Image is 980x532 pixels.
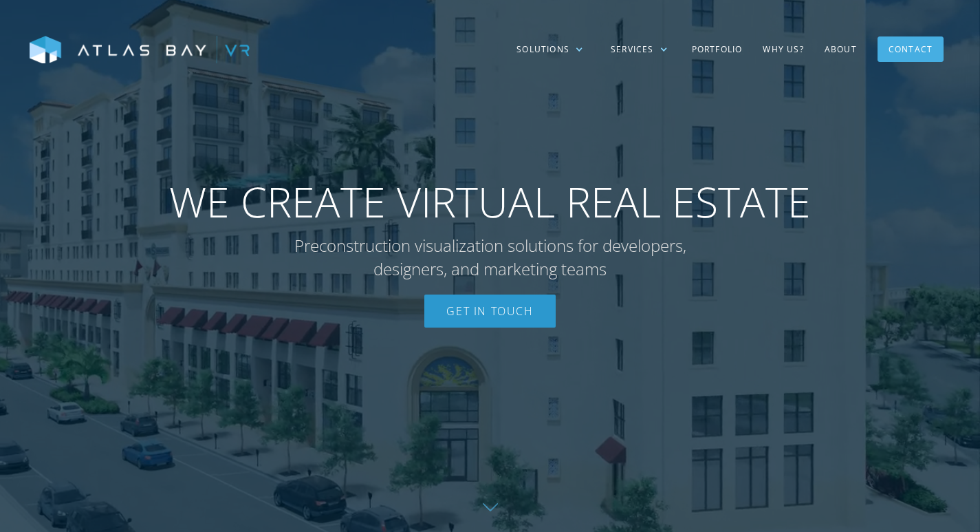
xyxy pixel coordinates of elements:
div: Contact [889,39,933,60]
div: Solutions [516,43,569,56]
img: Down further on page [483,503,498,511]
a: Why US? [752,30,814,70]
div: Solutions [503,30,597,70]
a: About [814,30,867,70]
a: Contact [878,36,944,62]
div: Services [611,43,654,56]
p: Preconstruction visualization solutions for developers, designers, and marketing teams [267,234,714,280]
a: Portfolio [682,30,753,70]
a: Get In Touch [424,295,555,328]
img: Atlas Bay VR Logo [30,36,250,65]
span: WE CREATE VIRTUAL REAL ESTATE [169,177,811,227]
div: Services [597,30,682,70]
